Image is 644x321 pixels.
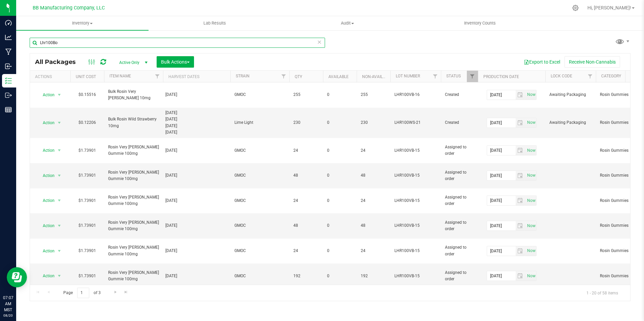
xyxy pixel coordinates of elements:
span: Hi, [PERSON_NAME]! [587,5,631,10]
span: Page of 3 [58,288,106,298]
div: [DATE] [165,222,228,229]
span: Action [37,246,55,256]
span: Set Current date [525,146,537,155]
span: 24 [361,147,386,154]
a: Filter [585,71,596,82]
span: select [516,90,525,100]
span: Created [445,92,474,98]
span: 255 [293,92,319,98]
td: $0.12206 [70,108,104,138]
div: Actions [35,74,68,79]
span: Audit [282,20,413,26]
a: Audit [281,16,414,30]
span: Awaiting Packaging [549,119,592,126]
a: Lot Number [396,74,420,78]
a: Go to the next page [110,288,120,297]
span: Action [37,171,55,180]
span: select [516,271,525,281]
p: 07:07 AM MST [3,295,13,313]
span: Bulk Actions [161,59,190,65]
span: 48 [361,172,386,179]
span: LHR100VB-15 [394,147,437,154]
span: LHR100VB-15 [394,198,437,204]
span: Rosin Very [PERSON_NAME] Gummie 100mg [108,244,159,257]
span: 0 [327,198,353,204]
span: Action [37,90,55,100]
span: Set Current date [525,171,537,180]
td: $1.73901 [70,263,104,289]
inline-svg: Reports [5,106,12,113]
th: Harvest Dates [163,71,230,82]
span: select [525,171,536,180]
td: $1.73901 [70,213,104,239]
span: Set Current date [525,221,537,231]
p: 08/20 [3,313,13,318]
span: 24 [293,248,319,254]
span: 24 [293,147,319,154]
span: Action [37,118,55,128]
span: LHR100VB-15 [394,222,437,229]
span: select [516,171,525,180]
a: Lock Code [551,74,572,78]
span: GMOC [234,273,285,279]
span: Rosin Very [PERSON_NAME] Gummie 100mg [108,169,159,182]
inline-svg: Inbound [5,63,12,70]
span: select [525,118,536,128]
span: 48 [293,222,319,229]
input: 1 [77,288,89,298]
span: LHR100WS-21 [394,119,437,126]
span: 0 [327,248,353,254]
span: Awaiting Packaging [549,92,592,98]
a: Unit Cost [76,74,96,79]
span: select [525,221,536,230]
inline-svg: Analytics [5,34,12,41]
span: select [55,171,64,180]
span: select [516,118,525,128]
span: Lab Results [194,20,235,26]
span: BB Manufacturing Company, LLC [33,5,105,11]
span: select [55,271,64,281]
span: Set Current date [525,118,537,128]
span: select [525,146,536,155]
input: Search Package ID, Item Name, SKU, Lot or Part Number... [30,38,325,48]
a: Available [328,74,349,79]
a: Non-Available [362,74,392,79]
span: GMOC [234,147,285,154]
span: select [55,221,64,230]
span: Assigned to order [445,244,474,257]
a: Filter [467,71,478,82]
span: select [55,118,64,128]
inline-svg: Inventory [5,77,12,84]
span: GMOC [234,198,285,204]
span: Assigned to order [445,194,474,207]
span: select [55,90,64,100]
a: Filter [278,71,289,82]
span: Assigned to order [445,270,474,282]
span: 24 [293,198,319,204]
span: GMOC [234,172,285,179]
span: 24 [361,248,386,254]
td: $0.15516 [70,82,104,108]
div: [DATE] [165,198,228,204]
a: Qty [295,74,302,79]
span: 230 [293,119,319,126]
span: 48 [293,172,319,179]
span: 230 [361,119,386,126]
div: [DATE] [165,110,228,116]
iframe: Resource center [7,267,27,287]
td: $1.73901 [70,239,104,264]
span: LHR100VB-15 [394,273,437,279]
span: LHR100VB-16 [394,92,437,98]
span: LHR100VB-15 [394,172,437,179]
span: Assigned to order [445,169,474,182]
a: Status [446,74,461,78]
div: [DATE] [165,172,228,179]
span: 192 [293,273,319,279]
span: 255 [361,92,386,98]
span: 0 [327,222,353,229]
span: 0 [327,273,353,279]
td: $1.73901 [70,138,104,163]
span: 48 [361,222,386,229]
span: Rosin Very [PERSON_NAME] Gummie 100mg [108,270,159,282]
div: [DATE] [165,273,228,279]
